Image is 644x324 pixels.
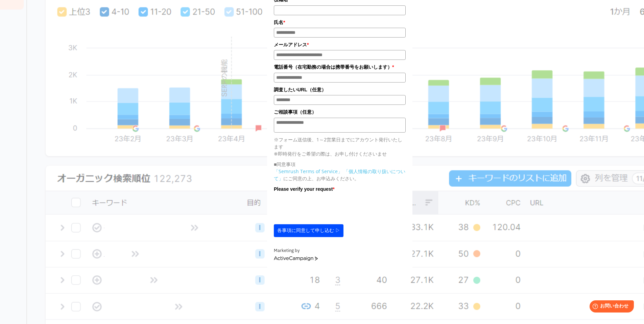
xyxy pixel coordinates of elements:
[274,224,343,237] button: 各事項に同意して申し込む ▷
[274,247,406,254] div: Marketing by
[274,63,406,71] label: 電話番号（在宅勤務の場合は携帯番号をお願いします）
[274,168,406,182] p: にご同意の上、お申込みください。
[274,41,406,48] label: メールアドレス
[274,161,406,168] p: ■同意事項
[584,298,637,317] iframe: Help widget launcher
[274,185,406,193] label: Please verify your request
[274,168,405,182] a: 「個人情報の取り扱いについて」
[274,19,406,26] label: 氏名
[274,136,406,157] p: ※フォーム送信後、1～2営業日までにアカウント発行いたします ※即時発行をご希望の際は、お申し付けくださいませ
[274,194,377,221] iframe: reCAPTCHA
[274,168,342,175] a: 「Semrush Terms of Service」
[274,86,406,93] label: 調査したいURL（任意）
[274,108,406,116] label: ご相談事項（任意）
